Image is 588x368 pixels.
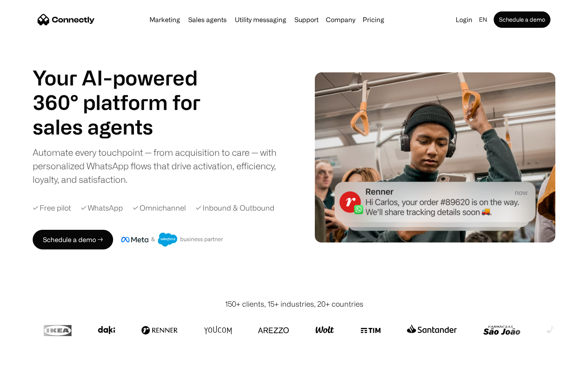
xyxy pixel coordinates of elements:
[476,14,492,25] div: en
[133,202,186,213] div: ✓ Omnichannel
[323,14,358,25] div: Company
[232,16,290,23] a: Utility messaging
[8,353,49,365] aside: Language selected: English
[81,202,123,213] div: ✓ WhatsApp
[196,202,274,213] div: ✓ Inbound & Outbound
[185,16,230,23] a: Sales agents
[33,230,113,249] a: Schedule a demo →
[38,13,95,26] a: home
[33,65,220,114] h1: Your AI-powered 360° platform for
[33,114,220,139] div: carousel
[326,14,355,25] div: Company
[359,16,388,23] a: Pricing
[33,146,290,186] div: Automate every touchpoint — from acquisition to care — with personalized WhatsApp flows that driv...
[121,233,223,247] img: Meta and Salesforce business partner badge.
[452,14,476,25] a: Login
[291,16,322,23] a: Support
[146,16,183,23] a: Marketing
[16,354,49,365] ul: Language list
[33,202,71,213] div: ✓ Free pilot
[494,11,550,28] a: Schedule a demo
[33,114,220,139] h1: sales agents
[33,114,220,139] div: 1 of 4
[479,14,487,25] div: en
[225,298,363,310] div: 150+ clients, 15+ industries, 20+ countries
